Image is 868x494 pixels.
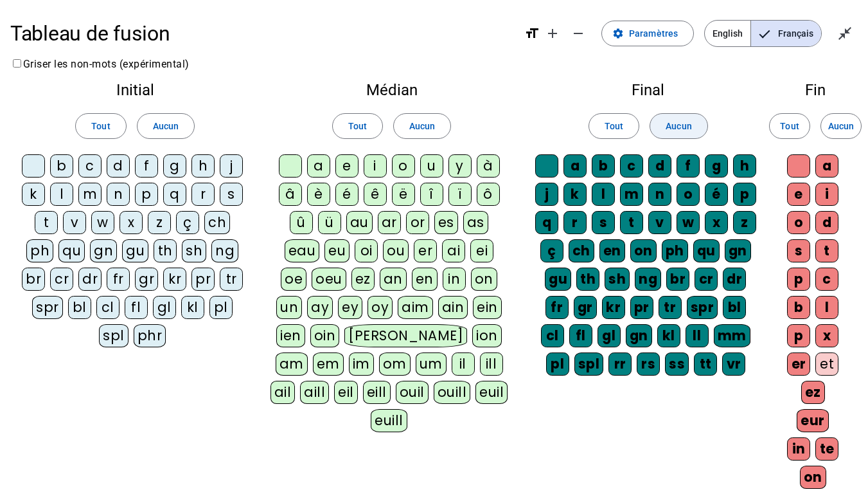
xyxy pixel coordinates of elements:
button: Augmenter la taille de la police [540,21,565,46]
span: Aucun [409,118,435,134]
span: Tout [780,118,799,134]
button: Tout [589,113,639,139]
mat-icon: settings [612,28,624,39]
span: Aucun [666,118,691,134]
button: Aucun [393,113,451,139]
mat-icon: close_fullscreen [837,26,853,41]
span: Aucun [828,118,854,134]
span: Tout [605,118,623,134]
button: Tout [332,113,383,139]
span: Paramètres [629,26,678,41]
button: Tout [769,113,810,139]
span: English [705,21,750,46]
span: Tout [91,118,110,134]
span: Aucun [153,118,179,134]
button: Paramètres [601,21,694,46]
mat-icon: remove [571,26,586,41]
button: Diminuer la taille de la police [565,21,591,46]
span: Tout [348,118,367,134]
button: Tout [75,113,126,139]
button: Aucun [137,113,195,139]
button: Aucun [820,113,862,139]
button: Quitter le plein écran [832,21,858,46]
button: Aucun [650,113,707,139]
mat-button-toggle-group: Language selection [704,20,822,47]
span: Français [751,21,821,46]
mat-icon: add [545,26,560,41]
